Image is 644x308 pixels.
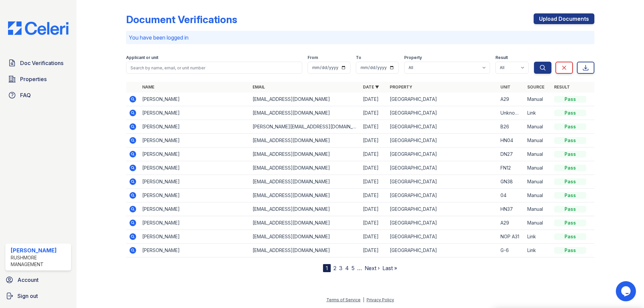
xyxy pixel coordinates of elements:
[360,202,387,216] td: [DATE]
[363,297,364,302] div: |
[360,134,387,147] td: [DATE]
[498,189,525,202] td: 04
[554,178,586,185] div: Pass
[250,175,360,189] td: [EMAIL_ADDRESS][DOMAIN_NAME]
[387,120,497,134] td: [GEOGRAPHIC_DATA]
[323,264,331,272] div: 1
[357,264,362,272] span: …
[140,175,250,189] td: [PERSON_NAME]
[3,273,74,287] a: Account
[554,137,586,144] div: Pass
[20,75,47,83] span: Properties
[498,202,525,216] td: HN37
[360,120,387,134] td: [DATE]
[250,244,360,257] td: [EMAIL_ADDRESS][DOMAIN_NAME]
[360,230,387,244] td: [DATE]
[20,59,63,67] span: Doc Verifications
[360,106,387,120] td: [DATE]
[250,202,360,216] td: [EMAIL_ADDRESS][DOMAIN_NAME]
[387,161,497,175] td: [GEOGRAPHIC_DATA]
[367,297,394,302] a: Privacy Policy
[387,106,497,120] td: [GEOGRAPHIC_DATA]
[616,281,637,301] iframe: chat widget
[140,147,250,161] td: [PERSON_NAME]
[554,206,586,212] div: Pass
[387,175,497,189] td: [GEOGRAPHIC_DATA]
[126,55,158,60] label: Applicant or unit
[525,244,551,257] td: Link
[345,265,349,271] a: 4
[387,244,497,257] td: [GEOGRAPHIC_DATA]
[554,110,586,116] div: Pass
[250,106,360,120] td: [EMAIL_ADDRESS][DOMAIN_NAME]
[525,202,551,216] td: Manual
[360,244,387,257] td: [DATE]
[387,147,497,161] td: [GEOGRAPHIC_DATA]
[525,189,551,202] td: Manual
[525,175,551,189] td: Manual
[5,56,71,70] a: Doc Verifications
[250,216,360,230] td: [EMAIL_ADDRESS][DOMAIN_NAME]
[498,244,525,257] td: G-6
[554,123,586,130] div: Pass
[126,62,302,74] input: Search by name, email, or unit number
[140,106,250,120] td: [PERSON_NAME]
[356,55,361,60] label: To
[387,134,497,147] td: [GEOGRAPHIC_DATA]
[11,246,68,254] div: [PERSON_NAME]
[498,147,525,161] td: DN27
[126,13,237,25] div: Document Verifications
[5,72,71,86] a: Properties
[11,254,68,268] div: Rushmore Management
[387,202,497,216] td: [GEOGRAPHIC_DATA]
[498,93,525,106] td: A29
[360,216,387,230] td: [DATE]
[554,233,586,240] div: Pass
[498,216,525,230] td: A29
[498,161,525,175] td: FN12
[250,134,360,147] td: [EMAIL_ADDRESS][DOMAIN_NAME]
[140,120,250,134] td: [PERSON_NAME]
[554,192,586,199] div: Pass
[250,120,360,134] td: [PERSON_NAME][EMAIL_ADDRESS][DOMAIN_NAME]
[140,216,250,230] td: [PERSON_NAME]
[363,84,379,89] a: Date ▼
[360,161,387,175] td: [DATE]
[360,93,387,106] td: [DATE]
[3,289,74,303] button: Sign out
[382,265,397,271] a: Last »
[495,55,508,60] label: Result
[140,93,250,106] td: [PERSON_NAME]
[554,84,570,89] a: Result
[404,55,422,60] label: Property
[140,134,250,147] td: [PERSON_NAME]
[534,13,594,24] a: Upload Documents
[140,189,250,202] td: [PERSON_NAME]
[554,96,586,103] div: Pass
[525,216,551,230] td: Manual
[339,265,342,271] a: 3
[140,244,250,257] td: [PERSON_NAME]
[253,84,265,89] a: Email
[250,93,360,106] td: [EMAIL_ADDRESS][DOMAIN_NAME]
[360,189,387,202] td: [DATE]
[525,230,551,244] td: Link
[140,202,250,216] td: [PERSON_NAME]
[250,230,360,244] td: [EMAIL_ADDRESS][DOMAIN_NAME]
[352,265,355,271] a: 5
[527,84,544,89] a: Source
[333,265,336,271] a: 2
[326,297,361,302] a: Terms of Service
[17,276,39,284] span: Account
[554,220,586,226] div: Pass
[5,88,71,102] a: FAQ
[525,106,551,120] td: Link
[498,106,525,120] td: Unknown I have 2 bank accounts which why I have two bank statements a month
[20,91,31,99] span: FAQ
[498,175,525,189] td: GN38
[387,230,497,244] td: [GEOGRAPHIC_DATA]
[387,93,497,106] td: [GEOGRAPHIC_DATA]
[498,134,525,147] td: HN04
[554,151,586,158] div: Pass
[525,120,551,134] td: Manual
